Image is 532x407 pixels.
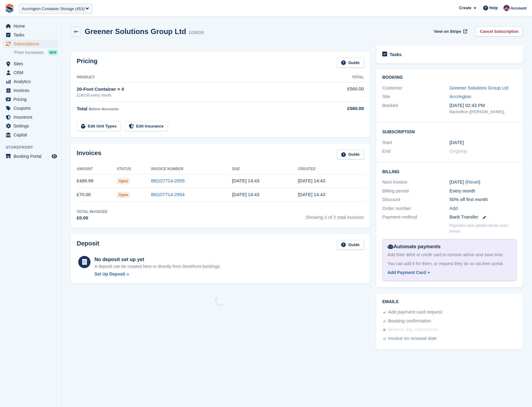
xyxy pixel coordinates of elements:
a: View on Stripe [431,26,468,36]
a: Price increases NEW [14,49,58,56]
div: Accrington Container Storage (453) [22,6,85,12]
a: menu [3,122,58,130]
h2: Billing [382,168,517,174]
a: B81D7714-2955 [151,178,185,183]
div: [DATE] 02:43 PM [449,102,517,109]
span: Help [489,5,498,11]
span: View on Stripe [434,29,461,35]
div: Bank Transfer [449,214,517,221]
img: stora-icon-8386f47178a22dfd0bd8f6a31ec36ba5ce8667c1dd55bd0f319d3a0aa187defe.svg [5,4,14,13]
div: [DATE] ( ) [449,179,517,186]
a: menu [3,31,58,39]
th: Total [320,73,364,82]
div: Billing period [382,188,449,195]
th: Due [232,164,298,174]
a: menu [3,86,58,95]
p: A deposit can be created here or directly from Storefront bookings. [94,263,221,270]
span: Open [117,192,130,198]
span: Settings [13,122,50,130]
h2: Greener Solutions Group Ltd [85,27,186,36]
a: menu [3,113,58,121]
span: Ongoing [449,148,467,154]
a: Edit Unit Types [77,121,121,131]
h2: Invoices [77,150,101,160]
div: 20-Foot Container × 4 [77,86,320,93]
a: Guide [337,240,364,250]
span: Sites [13,59,50,68]
a: Greener Solutions Group Ltd [449,85,508,90]
th: Invoice Number [151,164,232,174]
span: Account [511,5,526,11]
div: Total Invoiced [77,209,107,215]
div: Add Payment Card [387,269,426,276]
time: 2025-09-23 00:00:00 UTC [449,139,464,146]
a: Edit Insurance [125,121,168,131]
h2: Subscription [382,128,517,135]
a: menu [3,59,58,68]
h2: Pricing [77,58,98,68]
div: Set Up Deposit [94,271,125,277]
div: £560.00 [320,105,364,112]
h2: Deposit [77,240,99,250]
div: Add payment card request [388,309,442,316]
span: Insurance [13,113,50,121]
span: Invoices [13,86,50,95]
th: Created [298,164,364,174]
a: menu [3,131,58,139]
p: Payment card added will be auto-linked [449,223,517,234]
div: Customer [382,85,449,92]
div: Order number [382,205,449,212]
th: Product [77,73,320,82]
time: 2025-09-23 13:43:59 UTC [298,178,325,183]
span: Before discounts [89,107,119,111]
div: Payment method [382,214,449,221]
span: Capital [13,131,50,139]
span: Coupons [13,104,50,112]
img: David Hughes [503,5,510,11]
a: Add [449,205,458,212]
a: Set Up Deposit [94,271,221,277]
div: Add their debit or credit card to remove admin and save time. [387,252,511,258]
td: £489.99 [77,174,117,188]
span: Pricing [13,95,50,104]
span: Home [13,22,50,30]
a: Accrington [449,94,471,99]
span: Total [77,106,87,111]
time: 2025-09-23 13:43:18 UTC [298,192,325,197]
td: £560.00 [320,82,364,101]
div: Automate payments [387,243,511,250]
h2: Emails [382,299,517,304]
a: Reset [467,179,479,184]
div: Booking confirmation [388,318,431,325]
a: menu [3,104,58,112]
div: Move in day instructions [388,326,438,333]
div: 50% off first month [449,196,517,203]
div: Start [382,139,449,146]
a: Cancel Subscription [476,26,523,36]
div: £0.00 [77,215,107,222]
span: Open [117,178,130,184]
a: menu [3,68,58,77]
div: Site [382,93,449,100]
a: menu [3,95,58,104]
div: £140.00 every month [77,93,320,98]
div: Backoffice ([PERSON_NAME]) [449,109,517,115]
div: End [382,148,449,155]
span: Tasks [13,31,50,39]
h2: Booking [382,75,517,80]
div: Invoice on renewal date [388,335,437,342]
a: menu [3,152,58,161]
div: No deposit set up yet [94,256,221,263]
a: menu [3,40,58,48]
div: You can add it for them, or request they do so via their portal. [387,261,511,267]
span: Booking Portal [13,152,50,161]
a: Guide [337,58,364,68]
div: NEW [48,49,58,55]
time: 2025-09-24 13:43:58 UTC [232,178,259,183]
div: Discount [382,196,449,203]
span: CRM [13,68,50,77]
span: Subscriptions [13,40,50,48]
div: Booked [382,102,449,115]
a: menu [3,22,58,30]
th: Status [117,164,151,174]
